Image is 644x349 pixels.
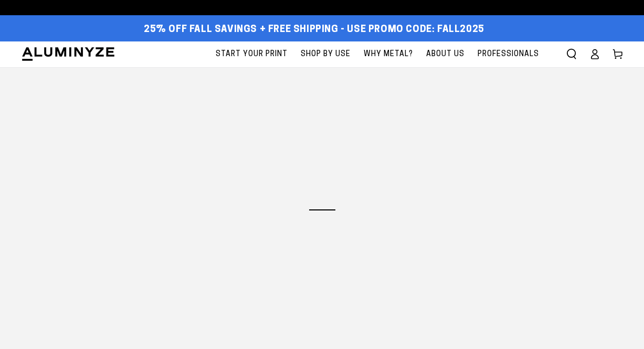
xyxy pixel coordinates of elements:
span: 25% off FALL Savings + Free Shipping - Use Promo Code: FALL2025 [144,24,484,36]
a: Start Your Print [210,41,293,67]
img: Aluminyze [21,46,115,62]
a: About Us [421,41,470,67]
a: Professionals [472,41,544,67]
a: Shop By Use [295,41,356,67]
span: Professionals [478,48,539,61]
span: Shop By Use [301,48,351,61]
span: Start Your Print [216,48,288,61]
summary: Search our site [560,43,583,66]
span: About Us [426,48,464,61]
a: Why Metal? [358,41,418,67]
span: Why Metal? [364,48,413,61]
